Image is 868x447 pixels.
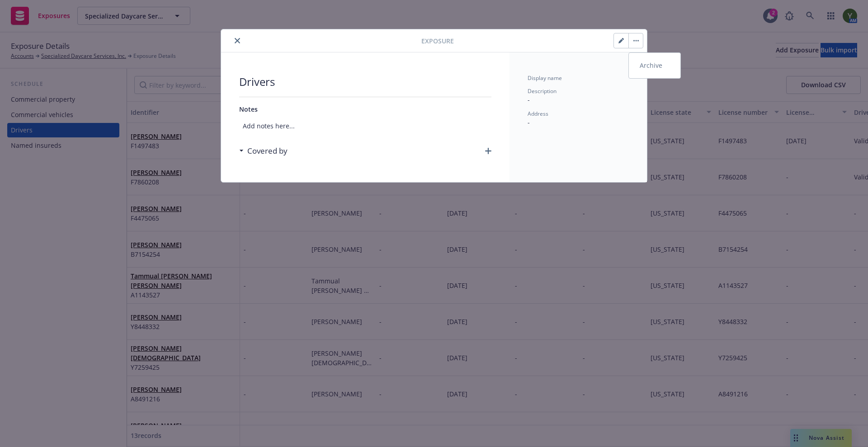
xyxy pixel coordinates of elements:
[528,87,557,95] span: Description
[232,35,243,46] button: close
[239,145,288,157] div: Covered by
[239,105,258,113] span: Notes
[247,145,288,157] h3: Covered by
[528,110,548,118] span: Address
[528,74,562,82] span: Display name
[239,118,491,134] span: Add notes here...
[239,74,491,89] span: Drivers
[528,95,530,104] span: -
[528,118,530,127] span: -
[421,36,454,46] span: Exposure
